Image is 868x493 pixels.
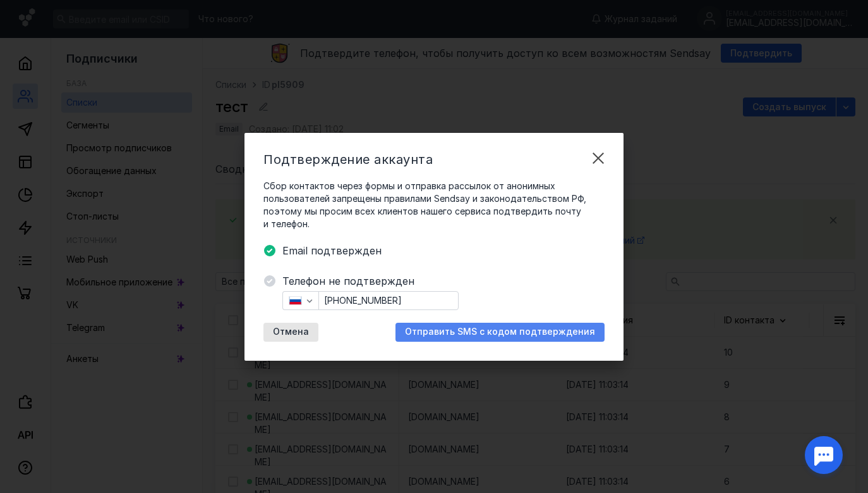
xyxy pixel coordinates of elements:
[273,327,309,337] span: Отмена
[395,323,605,342] button: Отправить SMS с кодом подтверждения
[282,243,605,258] span: Email подтвержден
[263,180,605,230] span: Сбор контактов через формы и отправка рассылок от анонимных пользователей запрещены правилами Sen...
[263,152,433,167] span: Подтверждение аккаунта
[263,323,318,342] button: Отмена
[405,327,595,337] span: Отправить SMS с кодом подтверждения
[282,273,605,289] span: Телефон не подтвержден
